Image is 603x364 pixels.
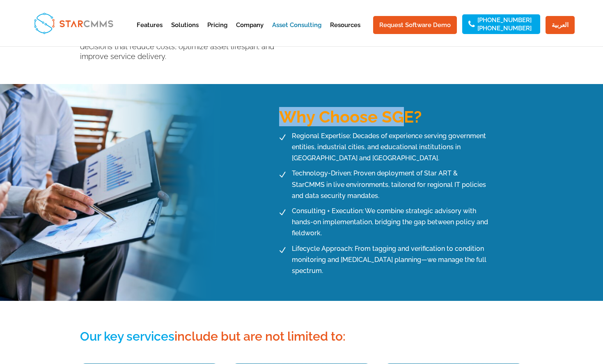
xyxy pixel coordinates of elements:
[137,22,163,42] a: Features
[272,22,321,42] a: Asset Consulting
[289,168,490,201] span: Technology-Driven: Proven deployment of Star ART & StarCMMS in live environments, tailored for re...
[171,22,199,42] a: Solutions
[279,109,523,129] h3: Why Choose SGE?
[80,329,174,344] span: Our key services
[462,275,603,364] iframe: Chat Widget
[174,329,346,344] span: include but are not limited to:
[330,22,360,42] a: Resources
[546,16,575,34] a: العربية
[30,9,117,37] img: StarCMMS
[275,168,289,182] span: N
[275,243,289,257] span: N
[289,243,490,277] span: Lifecycle Approach: From tagging and verification to condition monitoring and [MEDICAL_DATA] plan...
[477,25,532,31] a: [PHONE_NUMBER]
[373,16,457,34] a: Request Software Demo
[207,22,227,42] a: Pricing
[289,205,490,239] span: Consulting + Execution: We combine strategic advisory with hands-on implementation, bridging the ...
[289,130,490,164] span: Regional Expertise: Decades of experience serving government entities, industrial cities, and edu...
[236,22,264,42] a: Company
[477,17,532,23] a: [PHONE_NUMBER]
[275,205,289,220] span: N
[275,130,289,145] span: N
